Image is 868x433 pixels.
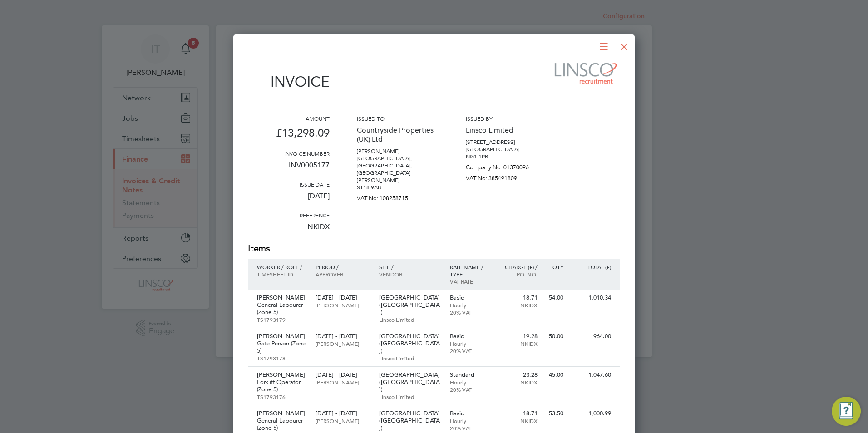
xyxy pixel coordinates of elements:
[316,301,370,309] p: [PERSON_NAME]
[257,301,306,316] p: General Labourer (Zone 5)
[498,294,538,301] p: 18.71
[832,397,861,426] button: Engage Resource Center
[498,340,538,347] p: NKIDX
[316,379,370,386] p: [PERSON_NAME]
[257,379,306,393] p: Forklift Operator (Zone 5)
[248,157,330,181] p: INV0005177
[248,115,330,122] h3: Amount
[547,371,563,379] p: 45.00
[379,333,441,354] p: [GEOGRAPHIC_DATA] ([GEOGRAPHIC_DATA])
[379,263,441,271] p: Site /
[316,410,370,417] p: [DATE] - [DATE]
[248,242,620,255] h2: Items
[450,417,489,424] p: Hourly
[450,278,489,285] p: VAT rate
[257,410,306,417] p: [PERSON_NAME]
[547,410,563,417] p: 53.50
[379,371,441,393] p: [GEOGRAPHIC_DATA] ([GEOGRAPHIC_DATA])
[316,340,370,347] p: [PERSON_NAME]
[257,333,306,340] p: [PERSON_NAME]
[547,263,563,271] p: QTY
[450,333,489,340] p: Basic
[257,271,306,278] p: Timesheet ID
[450,410,489,417] p: Basic
[248,122,330,150] p: £13,298.09
[316,271,370,278] p: Approver
[257,316,306,323] p: TS1793179
[357,184,439,191] p: ST18 9AB
[572,294,611,301] p: 1,010.34
[547,333,563,340] p: 50.00
[248,150,330,157] h3: Invoice number
[450,340,489,347] p: Hourly
[498,371,538,379] p: 23.28
[257,340,306,354] p: Gate Person (Zone 5)
[257,294,306,301] p: [PERSON_NAME]
[248,219,330,242] p: NKIDX
[357,115,439,122] h3: Issued to
[450,379,489,386] p: Hourly
[379,271,441,278] p: Vendor
[450,424,489,432] p: 20% VAT
[357,177,439,184] p: [PERSON_NAME]
[257,417,306,432] p: General Labourer (Zone 5)
[316,263,370,271] p: Period /
[547,294,563,301] p: 54.00
[450,309,489,316] p: 20% VAT
[379,410,441,432] p: [GEOGRAPHIC_DATA] ([GEOGRAPHIC_DATA])
[450,347,489,354] p: 20% VAT
[379,354,441,362] p: Linsco Limited
[379,393,441,400] p: Linsco Limited
[257,371,306,379] p: [PERSON_NAME]
[450,386,489,393] p: 20% VAT
[498,410,538,417] p: 18.71
[572,371,611,379] p: 1,047.60
[248,188,330,212] p: [DATE]
[498,417,538,424] p: NKIDX
[379,294,441,316] p: [GEOGRAPHIC_DATA] ([GEOGRAPHIC_DATA])
[316,371,370,379] p: [DATE] - [DATE]
[498,301,538,309] p: NKIDX
[357,191,439,202] p: VAT No: 108258715
[572,333,611,340] p: 964.00
[572,410,611,417] p: 1,000.99
[498,333,538,340] p: 19.28
[450,301,489,309] p: Hourly
[248,181,330,188] h3: Issue date
[257,354,306,362] p: TS1793178
[357,148,439,177] p: [PERSON_NAME][GEOGRAPHIC_DATA], [GEOGRAPHIC_DATA], [GEOGRAPHIC_DATA]
[257,263,306,271] p: Worker / Role /
[257,393,306,400] p: TS1793176
[450,263,489,278] p: Rate name / type
[357,122,439,148] p: Countryside Properties (UK) Ltd
[550,59,620,87] img: linsco-logo-remittance.png
[498,271,538,278] p: Po. No.
[466,146,547,153] p: [GEOGRAPHIC_DATA]
[498,263,538,271] p: Charge (£) /
[572,263,611,271] p: Total (£)
[379,316,441,323] p: Linsco Limited
[316,417,370,424] p: [PERSON_NAME]
[466,171,547,182] p: VAT No: 385491809
[498,379,538,386] p: NKIDX
[466,138,547,146] p: [STREET_ADDRESS]
[466,153,547,160] p: NG1 1PB
[316,333,370,340] p: [DATE] - [DATE]
[466,122,547,138] p: Linsco Limited
[248,212,330,219] h3: Reference
[450,371,489,379] p: Standard
[450,294,489,301] p: Basic
[466,115,547,122] h3: Issued by
[466,160,547,171] p: Company No: 01370096
[248,73,330,90] h1: Invoice
[316,294,370,301] p: [DATE] - [DATE]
